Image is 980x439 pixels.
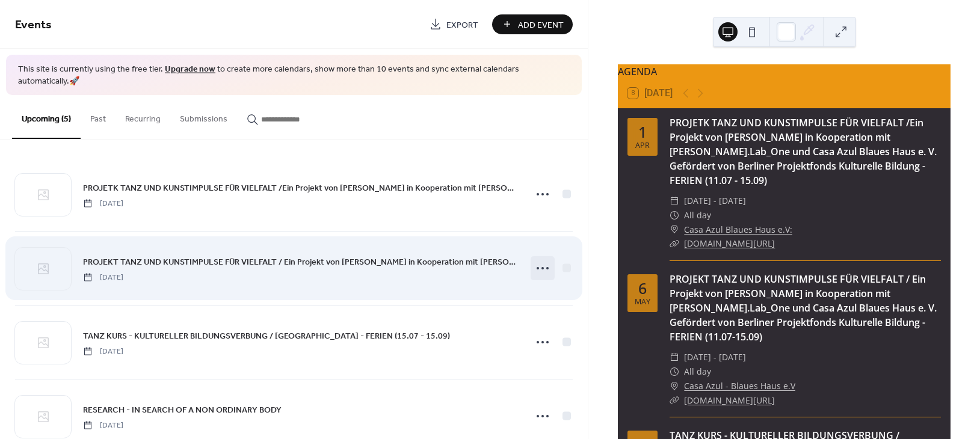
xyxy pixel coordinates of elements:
div: 1 [638,124,647,140]
div: ​ [670,208,679,223]
span: [DATE] [83,198,123,209]
a: [DOMAIN_NAME][URL] [684,394,775,406]
span: RESEARCH - IN SEARCH OF A NON ORDINARY BODY [83,404,282,416]
a: [DOMAIN_NAME][URL] [684,238,775,249]
div: ​ [670,393,679,408]
span: Add Event [518,19,564,31]
div: AGENDA [618,64,951,79]
span: All day [684,364,711,379]
a: TANZ KURS - KULTURELLER BILDUNGSVERBUNG / [GEOGRAPHIC_DATA] - FERIEN (15.07 - 15.09) [83,329,450,343]
span: TANZ KURS - KULTURELLER BILDUNGSVERBUNG / [GEOGRAPHIC_DATA] - FERIEN (15.07 - 15.09) [83,330,450,342]
div: 6 [638,281,647,296]
div: ​ [670,236,679,251]
span: [DATE] [83,272,123,283]
a: PROJEKT TANZ UND KUNSTIMPULSE FÜR VIELFALT / Ein Projekt von [PERSON_NAME] in Kooperation mit [PE... [83,255,519,269]
span: [DATE] [83,346,123,357]
div: May [635,298,650,306]
button: Upcoming (5) [12,95,81,139]
button: Recurring [116,95,170,138]
a: PROJEKT TANZ UND KUNSTIMPULSE FÜR VIELFALT / Ein Projekt von [PERSON_NAME] in Kooperation mit [PE... [670,272,937,343]
div: ​ [670,364,679,379]
span: [DATE] - [DATE] [684,194,746,208]
span: [DATE] - [DATE] [684,350,746,364]
span: All day [684,208,711,223]
span: Export [446,19,478,31]
button: Submissions [170,95,237,138]
a: Casa Azul - Blaues Haus e.V [684,379,795,393]
span: PROJEKT TANZ UND KUNSTIMPULSE FÜR VIELFALT / Ein Projekt von [PERSON_NAME] in Kooperation mit [PE... [83,256,519,268]
span: PROJETK TANZ UND KUNSTIMPULSE FÜR VIELFALT /Ein Projekt von [PERSON_NAME] in Kooperation mit [PER... [83,182,519,194]
button: Past [81,95,116,138]
a: PROJETK TANZ UND KUNSTIMPULSE FÜR VIELFALT /Ein Projekt von [PERSON_NAME] in Kooperation mit [PER... [83,181,519,195]
span: [DATE] [83,420,123,431]
div: ​ [670,194,679,208]
a: RESEARCH - IN SEARCH OF A NON ORDINARY BODY [83,403,282,417]
a: Casa Azul Blaues Haus e.V: [684,223,792,237]
span: This site is currently using the free tier. to create more calendars, show more than 10 events an... [18,64,570,87]
a: Export [421,14,487,34]
div: ​ [670,223,679,237]
div: Apr [635,142,650,150]
a: Upgrade now [165,61,215,78]
div: ​ [670,350,679,364]
button: Add Event [492,14,573,34]
div: ​ [670,379,679,393]
span: Events [15,13,52,37]
a: PROJETK TANZ UND KUNSTIMPULSE FÜR VIELFALT /Ein Projekt von [PERSON_NAME] in Kooperation mit [PER... [670,116,937,187]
